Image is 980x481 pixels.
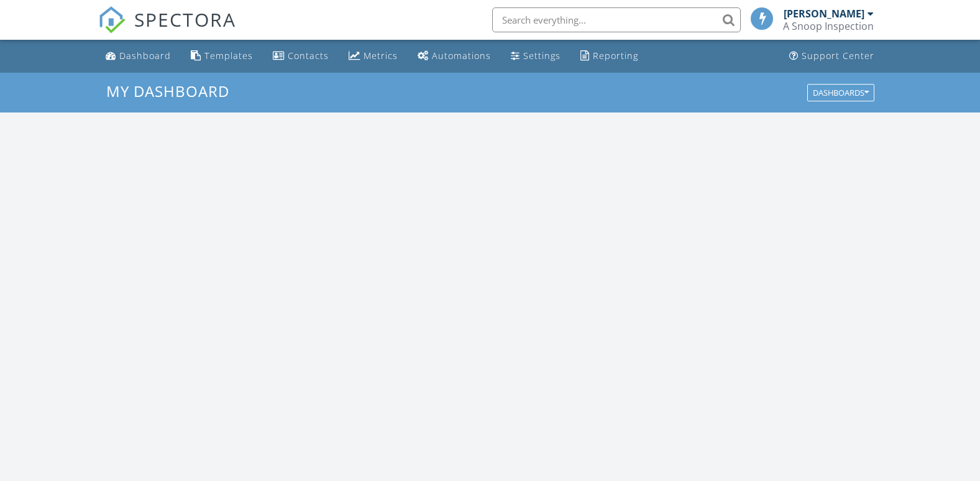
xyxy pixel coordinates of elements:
div: Dashboards [813,88,869,97]
img: The Best Home Inspection Software - Spectora [98,6,126,34]
span: SPECTORA [134,6,236,32]
div: Dashboard [119,50,171,62]
a: Settings [506,45,566,68]
a: Support Center [784,45,879,68]
div: A Snoop Inspection [783,20,874,32]
div: Support Center [802,50,874,62]
button: Dashboards [807,84,874,101]
a: Metrics [344,45,403,68]
div: [PERSON_NAME] [784,7,864,20]
a: Dashboard [101,45,176,68]
a: SPECTORA [98,17,236,43]
a: Reporting [575,45,643,68]
a: Contacts [268,45,334,68]
input: Search everything... [492,7,741,32]
div: Metrics [364,50,398,62]
a: Templates [186,45,258,68]
div: Settings [523,50,561,62]
a: Automations (Basic) [413,45,496,68]
div: Templates [204,50,253,62]
div: Contacts [288,50,329,62]
span: My Dashboard [106,81,229,101]
div: Automations [432,50,491,62]
div: Reporting [593,50,638,62]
